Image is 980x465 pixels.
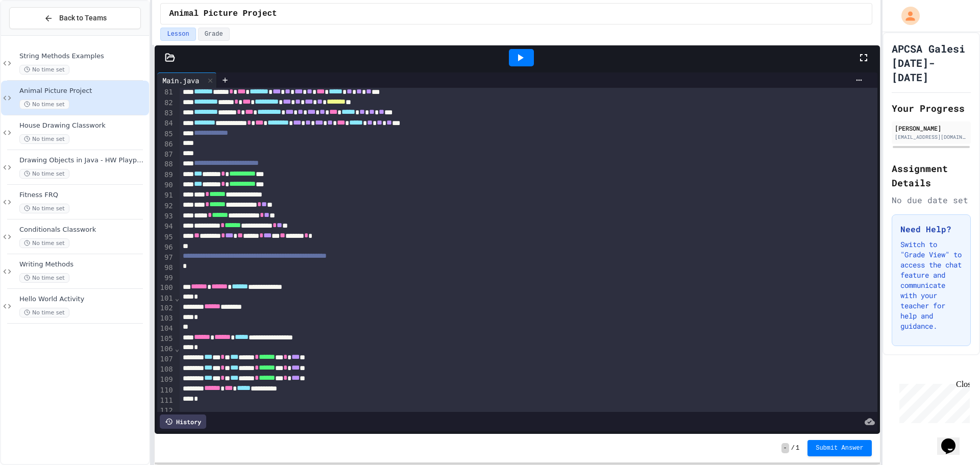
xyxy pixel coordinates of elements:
[160,28,195,41] button: Lesson
[892,161,971,190] h2: Assignment Details
[157,222,174,232] div: 94
[19,308,69,317] span: No time set
[157,375,174,385] div: 109
[892,41,971,84] h1: APCSA Galesi [DATE]-[DATE]
[157,170,174,180] div: 89
[895,124,968,133] div: [PERSON_NAME]
[157,344,174,354] div: 106
[59,13,107,23] span: Back to Teams
[807,440,872,456] button: Submit Answer
[157,190,174,201] div: 91
[157,293,174,304] div: 101
[157,139,174,150] div: 86
[19,273,69,283] span: No time set
[157,396,174,406] div: 111
[157,253,174,263] div: 97
[157,263,174,273] div: 98
[937,424,970,455] iframe: chat widget
[157,108,174,118] div: 83
[19,204,69,213] span: No time set
[157,75,204,86] div: Main.java
[157,273,174,283] div: 99
[19,65,69,75] span: No time set
[157,283,174,293] div: 100
[19,121,147,130] span: House Drawing Classwork
[19,156,147,165] span: Drawing Objects in Java - HW Playposit Code
[157,72,217,88] div: Main.java
[157,242,174,253] div: 96
[900,239,962,331] p: Switch to "Grade View" to access the chat feature and communicate with your teacher for help and ...
[892,101,971,115] h2: Your Progress
[19,100,69,109] span: No time set
[169,8,277,20] span: Animal Picture Project
[19,238,69,248] span: No time set
[19,260,147,269] span: Writing Methods
[816,444,864,452] span: Submit Answer
[895,133,968,141] div: [EMAIL_ADDRESS][DOMAIN_NAME]
[157,159,174,169] div: 88
[157,313,174,324] div: 103
[157,87,174,97] div: 81
[157,324,174,334] div: 104
[157,303,174,313] div: 102
[900,223,962,235] h3: Need Help?
[157,201,174,211] div: 92
[791,444,795,452] span: /
[157,364,174,375] div: 108
[19,191,147,200] span: Fitness FRQ
[892,194,971,206] div: No due date set
[157,98,174,108] div: 82
[781,443,789,453] span: -
[796,444,799,452] span: 1
[895,380,970,423] iframe: chat widget
[175,294,180,302] span: Fold line
[19,134,69,144] span: No time set
[157,334,174,344] div: 105
[157,385,174,396] div: 110
[157,232,174,242] div: 95
[4,4,70,65] div: Chat with us now!Close
[19,52,147,61] span: String Methods Examples
[157,150,174,160] div: 87
[157,211,174,222] div: 93
[157,180,174,190] div: 90
[19,295,147,304] span: Hello World Activity
[157,129,174,139] div: 85
[157,406,174,416] div: 112
[175,345,180,353] span: Fold line
[9,7,141,29] button: Back to Teams
[891,4,922,28] div: My Account
[157,118,174,129] div: 84
[19,87,147,95] span: Animal Picture Project
[160,414,206,429] div: History
[19,169,69,179] span: No time set
[157,354,174,364] div: 107
[198,28,230,41] button: Grade
[19,226,147,234] span: Conditionals Classwork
